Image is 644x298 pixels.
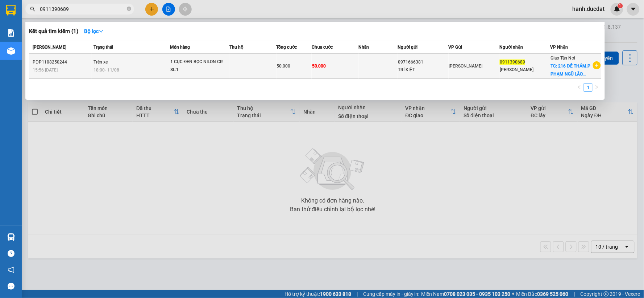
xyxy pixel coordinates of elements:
img: warehouse-icon [7,47,15,55]
span: close-circle [127,6,131,13]
span: TC: 216 ĐỀ THÁM.P PHẠM NGŨ LÃO... [551,64,591,77]
button: left [575,83,584,92]
strong: Bộ lọc [84,28,104,34]
span: search [30,7,35,12]
span: down [99,29,104,34]
button: right [593,83,601,92]
div: 0971666381 [398,58,448,66]
img: solution-icon [7,29,15,37]
div: [PERSON_NAME] [500,66,550,74]
span: 50.000 [277,64,291,69]
span: message [8,283,14,290]
span: left [577,85,582,89]
span: 0911390689 [500,60,525,65]
span: VP Gửi [449,45,462,50]
span: Người gửi [398,45,418,50]
span: Chưa cước [312,45,333,50]
span: Nhãn [359,45,369,50]
span: Người nhận [499,45,523,50]
img: warehouse-icon [7,233,15,241]
li: 1 [584,83,593,92]
div: PĐP1108250244 [33,58,91,66]
span: VP Nhận [550,45,568,50]
button: Bộ lọcdown [78,25,109,37]
span: Trên xe [94,60,108,65]
span: [PERSON_NAME] [449,64,483,69]
span: right [595,85,599,89]
span: 18:00 - 11/08 [94,68,119,73]
span: Món hàng [170,45,190,50]
span: Tổng cước [277,45,297,50]
span: 50.000 [312,64,326,69]
div: SL: 1 [170,66,225,74]
div: TRÍ KIỆT [398,66,448,74]
span: question-circle [8,250,14,257]
a: 1 [584,83,592,91]
span: Trạng thái [94,45,113,50]
div: 1 CỤC ĐEN BỌC NILON CR [170,58,225,66]
span: plus-circle [593,61,601,69]
span: notification [8,266,14,273]
img: logo-vxr [6,5,16,16]
h3: Kết quả tìm kiếm ( 1 ) [29,28,78,35]
span: 15:56 [DATE] [33,68,58,73]
span: [PERSON_NAME] [33,45,66,50]
span: close-circle [127,7,131,11]
input: Tìm tên, số ĐT hoặc mã đơn [40,5,125,13]
span: Giao Tận Nơi [551,56,576,61]
span: Thu hộ [229,45,243,50]
li: Next Page [593,83,601,92]
li: Previous Page [575,83,584,92]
